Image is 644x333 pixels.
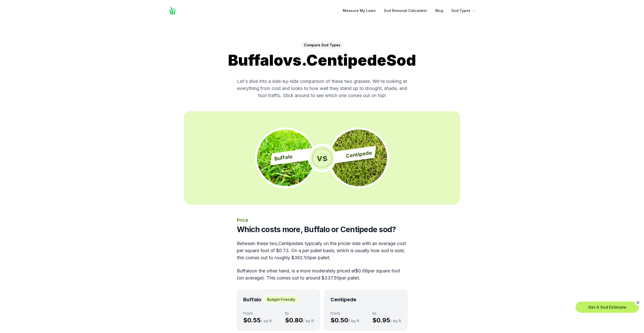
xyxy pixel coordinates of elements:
[237,217,407,224] p: Price
[343,8,376,14] a: Measure My Lawn
[331,297,356,303] strong: Centipede
[274,153,293,162] span: Buffalo
[435,8,443,14] a: Blog
[384,8,427,14] a: Sod Removal Calculator
[330,129,387,186] img: Close up photo of Centipede sod
[243,297,261,303] strong: Buffalo
[237,267,407,282] p: Buffalo on the other hand, is a more moderately priced at $0.68 per square foot (on average). Thi...
[575,302,639,313] button: Get A Sod Estimate
[345,149,372,160] span: Centipede
[263,295,299,304] span: Budget Friendly
[312,148,332,168] span: vs
[237,225,407,234] h2: Which costs more, Buffalo or Centipede sod?
[257,129,314,186] img: Close up photo of Buffalo sod
[228,51,416,69] span: Buffalo vs. Centipede Sod
[451,8,476,14] button: Sod Types
[237,78,407,99] p: Let's dive into a side-by-side comparison of these two grasses. We're looking at everything from ...
[237,240,407,261] p: Between these two, Centipede is typically on the pricier side with an average cost per square foo...
[301,42,343,49] span: Compare Sod Types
